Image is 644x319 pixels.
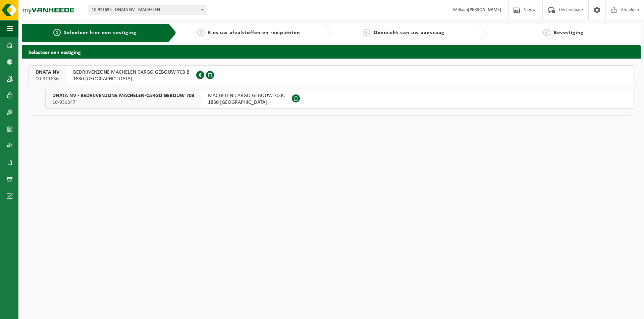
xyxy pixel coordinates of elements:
[197,29,205,36] span: 2
[52,92,194,99] span: DNATA NV - BEDRIJVENZONE MACHELEN-CARGO GEBOUW 703
[208,99,285,106] span: 1830 [GEOGRAPHIC_DATA]
[89,5,206,15] span: 10-911636 - DNATA NV - MACHELEN
[45,89,634,109] button: DNATA NV - BEDRIJVENZONE MACHELEN-CARGO GEBOUW 703 10-931347 MACHELEN CARGO GEBOUW 700C1830 [GEOG...
[89,5,206,15] span: 10-911636 - DNATA NV - MACHELEN
[543,29,550,36] span: 4
[22,45,641,58] h2: Selecteer een vestiging
[374,30,444,35] span: Overzicht van uw aanvraag
[73,69,190,76] span: BEDRIJVENZONE MACHELEN CARGO GEBOUW 703 B
[208,92,285,99] span: MACHELEN CARGO GEBOUW 700C
[29,65,634,85] button: DNATA NV 10-911636 BEDRIJVENZONE MACHELEN CARGO GEBOUW 703 B1830 [GEOGRAPHIC_DATA]
[73,76,190,82] span: 1830 [GEOGRAPHIC_DATA]
[36,76,59,82] span: 10-911636
[53,29,61,36] span: 1
[36,69,59,76] span: DNATA NV
[363,29,370,36] span: 3
[64,30,137,35] span: Selecteer hier een vestiging
[468,7,501,12] strong: [PERSON_NAME]
[208,30,300,35] span: Kies uw afvalstoffen en recipiënten
[52,99,194,106] span: 10-931347
[554,30,584,35] span: Bevestiging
